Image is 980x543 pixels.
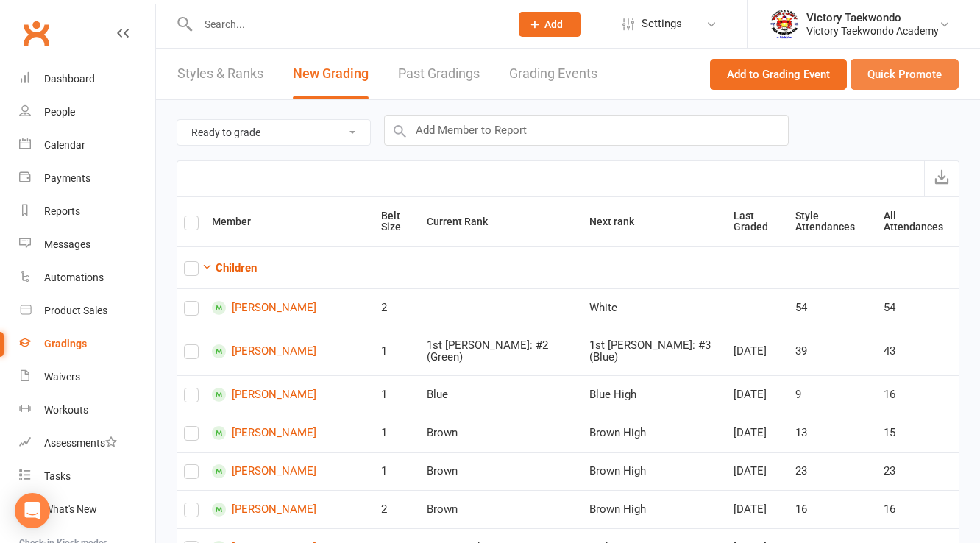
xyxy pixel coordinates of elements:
a: People [19,96,155,129]
td: Blue High [583,375,727,414]
th: Member [205,197,374,246]
th: Next rank [583,197,727,246]
a: [PERSON_NAME] [212,344,368,358]
div: Tasks [44,470,71,482]
a: [PERSON_NAME] [212,503,368,517]
div: What's New [44,503,97,515]
th: Style Attendances [789,197,877,246]
div: Victory Taekwondo [806,11,939,24]
td: [DATE] [727,452,789,490]
a: Styles & Ranks [177,49,263,99]
a: Payments [19,162,155,195]
th: All Attendances [877,197,959,246]
a: [PERSON_NAME] [212,301,368,315]
div: Messages [44,238,90,250]
div: Open Intercom Messenger [15,493,50,528]
div: Assessments [44,437,117,449]
div: Calendar [44,139,85,151]
th: Belt Size [374,197,420,246]
strong: Children [216,261,257,274]
a: Past Gradings [398,49,480,99]
td: 15 [877,414,959,452]
a: Reports [19,195,155,228]
button: Add to Grading Event [710,59,847,90]
td: 1 [374,327,420,375]
a: Tasks [19,460,155,493]
button: Add [519,12,581,37]
div: Automations [44,271,104,283]
td: Blue [420,375,583,414]
td: 43 [877,327,959,375]
a: Messages [19,228,155,261]
div: Waivers [44,371,80,383]
th: Current Rank [420,197,583,246]
td: 1 [374,375,420,414]
span: Add [544,18,563,30]
div: Workouts [44,404,88,416]
div: Victory Taekwondo Academy [806,24,939,38]
td: [DATE] [727,490,789,528]
a: New Grading [293,49,369,99]
td: Brown High [583,452,727,490]
a: [PERSON_NAME] [212,426,368,440]
a: Clubworx [18,15,54,52]
td: [DATE] [727,327,789,375]
input: Search... [193,14,500,35]
td: 2 [374,490,420,528]
td: White [583,288,727,327]
a: [PERSON_NAME] [212,464,368,478]
button: Quick Promote [851,59,959,90]
div: Reports [44,205,80,217]
td: 2 [374,288,420,327]
td: 23 [789,452,877,490]
td: 23 [877,452,959,490]
td: Brown [420,414,583,452]
td: Brown [420,452,583,490]
a: Dashboard [19,63,155,96]
a: Product Sales [19,294,155,327]
td: 54 [877,288,959,327]
a: Waivers [19,361,155,394]
td: 16 [877,490,959,528]
a: Gradings [19,327,155,361]
td: 54 [789,288,877,327]
div: Payments [44,172,90,184]
td: 1st [PERSON_NAME]: #2 (Green) [420,327,583,375]
td: 1st [PERSON_NAME]: #3 (Blue) [583,327,727,375]
td: Brown High [583,490,727,528]
a: What's New [19,493,155,526]
div: People [44,106,75,118]
a: [PERSON_NAME] [212,388,368,402]
img: thumb_image1542833429.png [770,10,799,39]
td: [DATE] [727,375,789,414]
a: Assessments [19,427,155,460]
td: Brown High [583,414,727,452]
td: 9 [789,375,877,414]
td: Brown [420,490,583,528]
div: Product Sales [44,305,107,316]
td: 16 [789,490,877,528]
td: 39 [789,327,877,375]
th: Select all [177,197,205,246]
span: Settings [642,7,682,40]
td: 1 [374,452,420,490]
div: Gradings [44,338,87,349]
div: Dashboard [44,73,95,85]
button: Children [202,259,257,277]
a: Automations [19,261,155,294]
td: 13 [789,414,877,452]
a: Workouts [19,394,155,427]
th: Last Graded [727,197,789,246]
input: Add Member to Report [384,115,789,146]
a: Grading Events [509,49,597,99]
td: 1 [374,414,420,452]
a: Calendar [19,129,155,162]
td: [DATE] [727,414,789,452]
td: 16 [877,375,959,414]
